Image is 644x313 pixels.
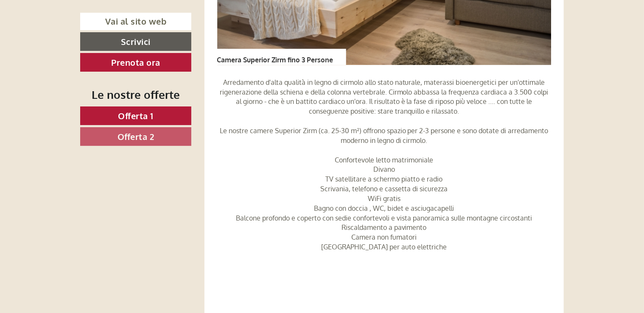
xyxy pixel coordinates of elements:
div: Camera Superior Zirm fino 3 Persone [217,49,346,65]
span: Offerta 1 [118,110,154,121]
a: Prenota ora [80,53,191,72]
div: Le nostre offerte [80,87,191,102]
div: Berghotel Alpenrast [13,25,129,31]
p: Arredamento d'alta qualità in legno di cirmolo allo stato naturale, materassi bioenergetici per u... [217,78,552,281]
div: Buon giorno, come possiamo aiutarla? [6,23,133,49]
span: Offerta 2 [118,131,154,142]
a: Vai al sito web [80,13,191,30]
button: Invia [288,220,335,238]
div: [DATE] [152,6,183,21]
small: 15:47 [13,41,129,47]
a: Scrivici [80,32,191,51]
